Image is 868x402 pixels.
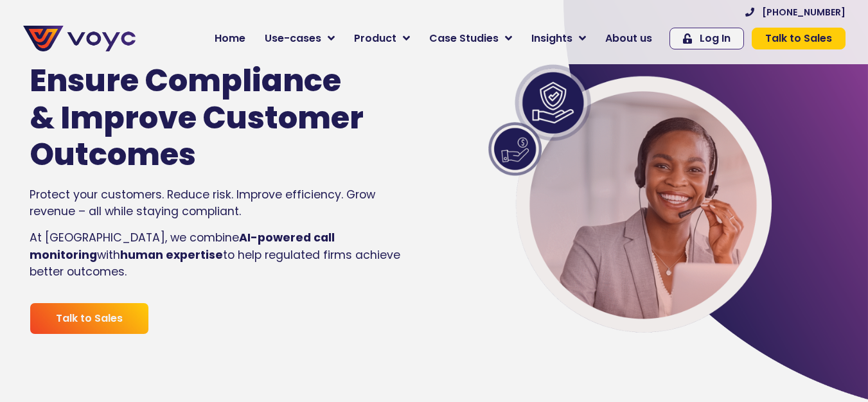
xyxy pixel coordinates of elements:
[669,28,744,49] a: Log In
[762,8,846,17] span: [PHONE_NUMBER]
[30,230,335,262] strong: AI-powered call monitoring
[56,313,123,324] span: Talk to Sales
[265,31,321,46] span: Use-cases
[30,229,406,280] p: At [GEOGRAPHIC_DATA], we combine with to help regulated firms achieve better outcomes.
[30,186,406,220] p: Protect your customers. Reduce risk. Improve efficiency. Grow revenue – all while staying compliant.
[23,26,136,51] img: voyc-full-logo
[120,247,223,263] strong: human expertise
[745,8,846,17] a: [PHONE_NUMBER]
[700,33,731,44] span: Log In
[531,31,572,46] span: Insights
[255,26,344,51] a: Use-cases
[765,33,832,44] span: Talk to Sales
[30,302,149,335] a: Talk to Sales
[522,26,596,51] a: Insights
[30,62,368,173] h1: Ensure Compliance & Improve Customer Outcomes
[205,26,255,51] a: Home
[596,26,662,51] a: About us
[215,31,245,46] span: Home
[605,31,652,46] span: About us
[354,31,396,46] span: Product
[344,26,420,51] a: Product
[429,31,499,46] span: Case Studies
[420,26,522,51] a: Case Studies
[752,28,846,49] a: Talk to Sales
